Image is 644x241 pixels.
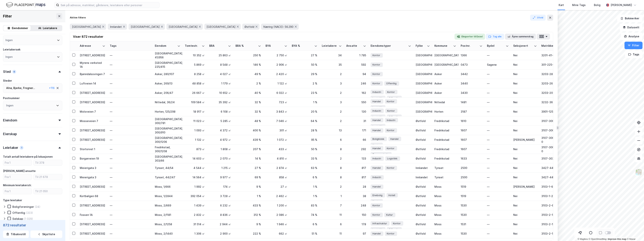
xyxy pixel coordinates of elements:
div: Sted [3,69,11,74]
div: 246 [346,81,366,85]
span: Handel [372,99,381,103]
div: 3442 [461,72,482,76]
span: Kontor [372,143,380,147]
div: Leietaker [3,145,18,150]
div: 3203-206-47-0-0 [541,91,567,95]
div: Horten, 125/298 [155,110,180,114]
div: 2 % [235,81,261,85]
div: 130 [346,110,366,114]
div: Asker, 280/107 [155,72,180,76]
div: — [110,71,150,77]
button: Tag alle [486,34,504,40]
div: 3201-41-956-0-0 [541,53,567,57]
div: 1633 [461,157,482,160]
div: 10 652 ㎡ [209,91,231,95]
span: Logistikk [372,115,383,119]
div: Borgarveien 19 [80,157,105,160]
div: Eiendommer [12,26,28,30]
button: Tilbakestill [3,230,29,238]
div: Østfold [416,128,430,132]
button: Åpne sammendrag [505,34,536,40]
div: 3107-300-1206-0-0 [541,136,567,144]
img: Z [635,169,642,176]
div: 3107-300-781-0-0 [541,119,567,123]
span: Tomannsbolig [372,152,389,156]
div: + 116 [49,86,55,90]
div: Nei [513,53,537,57]
span: Logistikk [387,157,397,160]
div: Ingen [5,38,13,42]
div: Bjerke , [13,86,22,90]
div: 1610 [461,119,482,123]
div: Nei [513,100,537,104]
div: 4 372 ㎡ [209,128,231,132]
div: 8 258 ㎡ [185,72,205,76]
div: 14 % [235,157,261,160]
span: Handel [390,137,399,141]
div: 3203-280-107-0-0 [541,72,567,76]
div: BYA % [292,44,313,48]
div: Myrens verksted 1A [80,61,105,69]
div: 31 [346,119,366,123]
div: 723 ㎡ [266,100,287,104]
div: [PERSON_NAME] [611,3,632,7]
span: Østfold [245,25,254,29]
div: 146 % [235,63,261,67]
span: Logistikk [372,105,383,109]
div: Tomtestr. [185,44,200,48]
div: 6 108 ㎡ [209,110,231,114]
span: Handel [372,146,381,150]
span: Logistikk [372,96,383,100]
div: [GEOGRAPHIC_DATA], 300/910 [155,127,180,134]
span: Boligblokk [372,137,384,141]
div: Asker [434,91,456,95]
div: Nei [513,110,537,114]
div: 292 [346,147,366,151]
div: 550 [346,100,366,104]
input: Fra 1 [3,188,32,194]
div: 301-225-415-0-0 [541,63,567,67]
a: Mapbox [578,238,588,240]
div: 1 785 [346,53,366,57]
button: Utvid [530,15,546,21]
div: Nei [513,63,537,67]
div: 592 [346,63,366,67]
input: Søk på adresse, matrikkel, gårdeiere, leietakere eller personer [59,2,159,8]
iframe: Chat Widget [625,223,644,241]
div: [GEOGRAPHIC_DATA], 300/781 [155,117,180,125]
div: 48 858 ㎡ [185,81,205,85]
span: [GEOGRAPHIC_DATA] [207,25,235,29]
div: Asker, 206/47 [155,91,180,95]
div: 250 % [235,53,261,57]
div: 1 808 ㎡ [209,147,231,151]
div: Stortorvet 1 [80,147,105,151]
span: Kontor [372,63,380,67]
input: Til 378 [34,160,62,166]
div: 14 603 ㎡ [185,157,205,160]
div: 1607 [461,147,482,151]
span: Offentlig [389,96,399,100]
div: [GEOGRAPHIC_DATA] [416,91,430,95]
div: Mosseveien 7 [80,119,105,123]
div: 301 ㎡ [266,128,287,132]
button: Tags [625,51,642,58]
span: Handel [372,118,381,122]
div: — [487,91,509,95]
div: Frogner ... [23,86,35,90]
div: Asker, 269/13 [155,81,180,85]
div: 2 906 ㎡ [266,63,287,67]
div: 1 122 ㎡ [266,81,287,85]
div: 1607 [461,128,482,132]
div: Fylke [416,44,425,48]
div: — [110,127,150,133]
div: 3187 [461,110,482,114]
div: 32 % [235,110,261,114]
div: 7 046 ㎡ [266,119,287,123]
div: 64 % [292,119,317,123]
div: [STREET_ADDRESS] [80,91,105,95]
div: Bjønndalssvingen 7 [80,72,105,76]
div: — [110,156,150,162]
div: — [487,147,509,151]
div: — [487,110,509,114]
div: — [487,100,509,104]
